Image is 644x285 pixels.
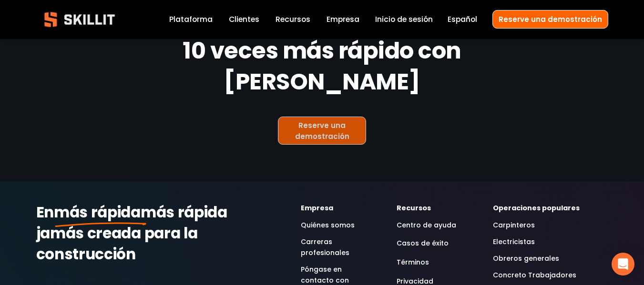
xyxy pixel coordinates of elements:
[276,14,310,25] span: Recursos
[493,270,576,281] a: Concreto Trabajadores
[36,5,123,34] img: Skillit
[492,10,608,29] a: Reserve una demostración
[612,253,634,275] div: Open Intercom Messenger
[301,220,355,231] a: Quiénes somos
[448,13,477,26] div: language picker
[448,14,477,25] span: Español
[301,203,333,215] strong: Empresa
[183,3,466,103] strong: Escala tu artesanía 10 veces más rápido con [PERSON_NAME]
[327,13,359,26] a: Empresa
[169,13,213,26] a: Plataforma
[278,117,367,145] a: Reserve una demostración
[493,220,535,231] a: Carpinteros
[493,203,580,215] strong: Operaciones populares
[397,220,456,231] a: Centro de ayuda
[276,13,310,26] a: folder dropdown
[397,203,431,215] strong: Recursos
[397,256,429,269] a: Términos
[36,201,231,268] strong: más rápida jamás creada para la construcción
[54,201,141,226] strong: más rápida
[301,236,368,258] a: Carreras profesionales
[493,236,535,247] a: Electricistas
[375,13,433,26] a: Inicio de sesión
[397,237,449,250] a: Casos de éxito
[36,201,54,226] strong: En
[493,253,559,264] a: Obreros generales
[229,13,259,26] a: Clientes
